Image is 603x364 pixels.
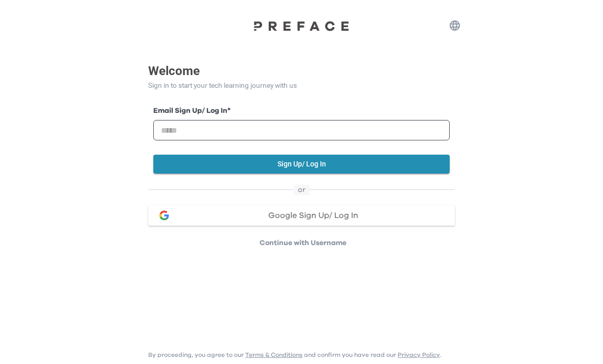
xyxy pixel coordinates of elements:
[151,238,455,248] p: Continue with Username
[148,205,455,226] button: google loginGoogle Sign Up/ Log In
[158,209,170,222] img: google login
[148,351,442,359] p: By proceeding, you agree to our and confirm you have read our .
[398,352,440,358] a: Privacy Policy
[148,62,455,80] p: Welcome
[153,106,450,116] label: Email Sign Up/ Log In *
[250,20,353,31] img: Preface Logo
[268,211,358,220] span: Google Sign Up/ Log In
[153,155,450,174] button: Sign Up/ Log In
[294,185,310,195] span: or
[245,352,303,358] a: Terms & Conditions
[148,80,455,91] p: Sign in to start your tech learning journey with us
